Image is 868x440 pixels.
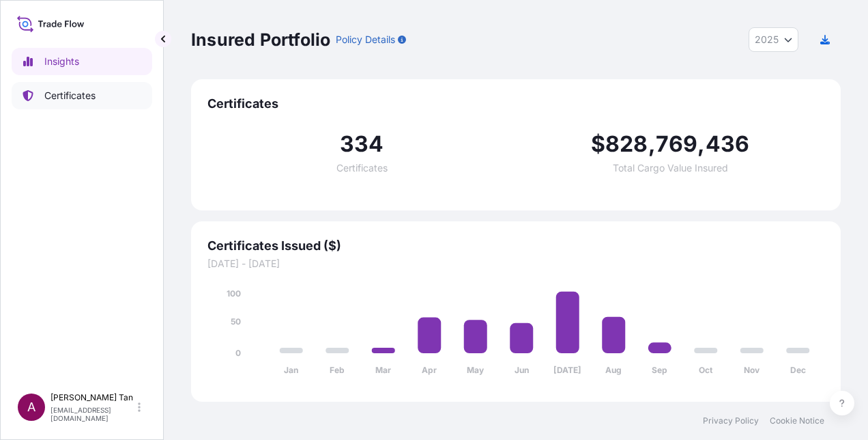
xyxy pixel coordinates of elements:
[50,392,135,403] p: [PERSON_NAME] Tan
[755,33,779,46] span: 2025
[770,415,824,426] a: Cookie Notice
[591,133,605,155] span: $
[235,348,241,358] tspan: 0
[703,415,759,426] a: Privacy Policy
[605,365,622,375] tspan: Aug
[790,365,806,375] tspan: Dec
[375,365,391,375] tspan: Mar
[284,365,298,375] tspan: Jan
[336,163,388,173] span: Certificates
[613,163,728,173] span: Total Cargo Value Insured
[553,365,581,375] tspan: [DATE]
[44,55,79,68] p: Insights
[605,133,648,155] span: 828
[652,365,667,375] tspan: Sep
[336,33,395,46] p: Policy Details
[27,400,35,414] span: A
[749,27,798,52] button: Year Selector
[50,406,135,422] p: [EMAIL_ADDRESS][DOMAIN_NAME]
[515,365,529,375] tspan: Jun
[12,48,152,75] a: Insights
[330,365,345,375] tspan: Feb
[744,365,760,375] tspan: Nov
[340,133,384,155] span: 334
[207,238,824,254] span: Certificates Issued ($)
[706,133,750,155] span: 436
[227,288,241,299] tspan: 100
[12,82,152,109] a: Certificates
[656,133,698,155] span: 769
[207,96,824,112] span: Certificates
[422,365,437,375] tspan: Apr
[191,29,330,51] p: Insured Portfolio
[648,133,656,155] span: ,
[207,257,824,271] span: [DATE] - [DATE]
[697,133,705,155] span: ,
[44,89,96,102] p: Certificates
[699,365,713,375] tspan: Oct
[467,365,484,375] tspan: May
[231,316,241,327] tspan: 50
